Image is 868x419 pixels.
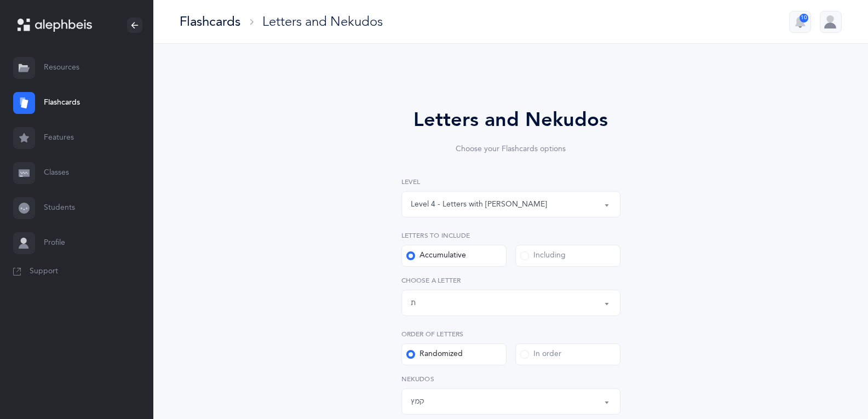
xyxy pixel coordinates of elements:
[401,231,620,240] label: Letters to include
[30,266,58,277] span: Support
[789,11,811,33] button: 10
[401,275,620,285] label: Choose a letter
[813,364,855,406] iframe: Drift Widget Chat Controller
[520,349,561,360] div: In order
[800,14,808,22] div: 10
[401,290,620,316] button: ת
[411,396,424,407] div: קמץ
[520,250,566,261] div: Including
[180,13,240,31] div: Flashcards
[371,105,651,135] div: Letters and Nekudos
[401,177,620,187] label: Level
[371,144,651,155] div: Choose your Flashcards options
[411,199,547,210] div: Level 4 - Letters with [PERSON_NAME]
[406,349,463,360] div: Randomized
[262,13,383,31] div: Letters and Nekudos
[406,250,466,261] div: Accumulative
[401,388,620,415] button: קמץ
[401,191,620,217] button: Level 4 - Letters with Nekudos
[401,329,620,339] label: Order of letters
[401,374,620,384] label: Nekudos
[411,297,416,309] div: ת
